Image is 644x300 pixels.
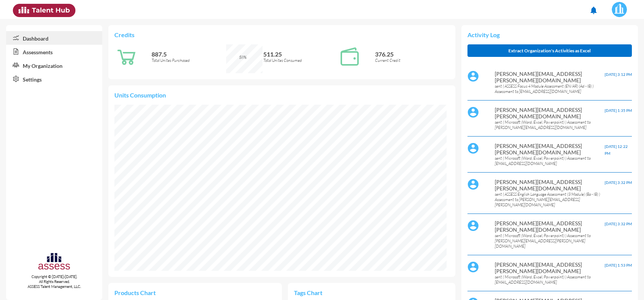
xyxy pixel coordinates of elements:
[467,107,479,118] img: default%20profile%20image.svg
[495,83,604,94] p: sent ( ASSESS Focus 4 Module Assessment (EN/AR) (Ad - IB) ) Assessment to [EMAIL_ADDRESS][DOMAIN_...
[467,179,479,190] img: default%20profile%20image.svg
[375,58,449,63] p: Current Credit
[495,119,604,130] p: sent ( Microsoft (Word, Excel, Powerpoint) ) Assessment to [PERSON_NAME][EMAIL_ADDRESS][DOMAIN_NAME]
[495,179,604,192] p: [PERSON_NAME][EMAIL_ADDRESS][PERSON_NAME][DOMAIN_NAME]
[6,274,102,289] p: Copyright © [DATE]-[DATE]. All Rights Reserved. ASSESS Talent Management, LLC.
[467,71,479,82] img: default%20profile%20image.svg
[239,55,247,60] span: 58%
[495,261,604,274] p: [PERSON_NAME][EMAIL_ADDRESS][PERSON_NAME][DOMAIN_NAME]
[38,252,71,273] img: assesscompany-logo.png
[495,71,604,83] p: [PERSON_NAME][EMAIL_ADDRESS][PERSON_NAME][DOMAIN_NAME]
[605,72,632,77] span: [DATE] 3:12 PM
[605,144,628,155] span: [DATE] 12:22 PM
[589,6,598,15] mat-icon: notifications
[114,91,449,99] p: Units Consumption
[263,50,338,58] p: 511.25
[294,289,372,296] p: Tags Chart
[6,31,102,45] a: Dashboard
[114,289,195,296] p: Products Chart
[263,58,338,63] p: Total Unites Consumed
[495,274,604,285] p: sent ( Microsoft (Word, Excel, Powerpoint) ) Assessment to [EMAIL_ADDRESS][DOMAIN_NAME]
[495,220,604,233] p: [PERSON_NAME][EMAIL_ADDRESS][PERSON_NAME][DOMAIN_NAME]
[605,108,632,113] span: [DATE] 1:35 PM
[495,155,604,166] p: sent ( Microsoft (Word, Excel, Powerpoint) ) Assessment to [EMAIL_ADDRESS][DOMAIN_NAME]
[467,143,479,154] img: default%20profile%20image.svg
[495,192,604,207] p: sent ( ASSESS English Language Assessment (3 Module) (Ba - IB) ) Assessment to [PERSON_NAME][EMAI...
[605,221,632,226] span: [DATE] 3:32 PM
[495,143,604,155] p: [PERSON_NAME][EMAIL_ADDRESS][PERSON_NAME][DOMAIN_NAME]
[6,58,102,72] a: My Organization
[467,261,479,273] img: default%20profile%20image.svg
[605,180,632,185] span: [DATE] 3:32 PM
[467,44,632,57] button: Extract Organization's Activities as Excel
[495,233,604,249] p: sent ( Microsoft (Word, Excel, Powerpoint) ) Assessment to [PERSON_NAME][EMAIL_ADDRESS][PERSON_NA...
[6,72,102,86] a: Settings
[605,263,632,267] span: [DATE] 1:53 PM
[114,31,449,38] p: Credits
[152,50,226,58] p: 887.5
[6,45,102,58] a: Assessments
[467,220,479,231] img: default%20profile%20image.svg
[467,31,632,38] p: Activity Log
[375,50,449,58] p: 376.25
[495,107,604,119] p: [PERSON_NAME][EMAIL_ADDRESS][PERSON_NAME][DOMAIN_NAME]
[152,58,226,63] p: Total Unites Purchased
